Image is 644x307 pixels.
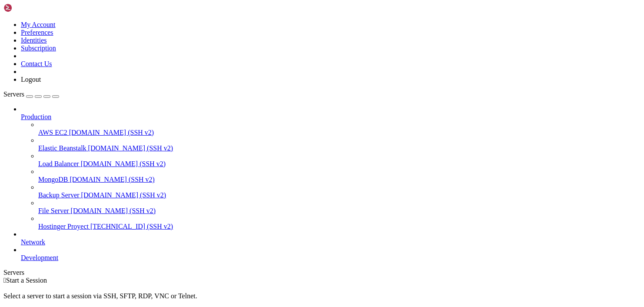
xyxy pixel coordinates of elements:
span: Servers [3,90,24,98]
a: Development [21,254,641,262]
a: Identities [21,37,47,44]
a: Logout [21,76,41,83]
span: MongoDB [38,176,68,183]
a: Network [21,238,641,246]
li: AWS EC2 [DOMAIN_NAME] (SSH v2) [38,121,641,137]
a: Production [21,113,641,121]
a: Preferences [21,29,53,36]
span: [DOMAIN_NAME] (SSH v2) [70,176,155,183]
a: Subscription [21,44,56,52]
div: Servers [3,269,641,277]
a: Contact Us [21,60,52,67]
img: Shellngn [3,3,53,12]
a: My Account [21,21,56,28]
li: Development [21,246,641,262]
span: [DOMAIN_NAME] (SSH v2) [81,160,166,167]
a: Servers [3,90,59,98]
span: Load Balancer [38,160,79,167]
span: Elastic Beanstalk [38,144,86,152]
li: Production [21,105,641,230]
li: MongoDB [DOMAIN_NAME] (SSH v2) [38,168,641,184]
a: Elastic Beanstalk [DOMAIN_NAME] (SSH v2) [38,144,641,152]
span: Backup Server [38,191,80,199]
li: Elastic Beanstalk [DOMAIN_NAME] (SSH v2) [38,137,641,152]
li: Backup Server [DOMAIN_NAME] (SSH v2) [38,184,641,199]
a: Hostinger Proyect [TECHNICAL_ID] (SSH v2) [38,223,641,230]
li: Hostinger Proyect [TECHNICAL_ID] (SSH v2) [38,215,641,230]
a: Load Balancer [DOMAIN_NAME] (SSH v2) [38,160,641,168]
a: MongoDB [DOMAIN_NAME] (SSH v2) [38,176,641,184]
span: [TECHNICAL_ID] (SSH v2) [90,223,173,230]
span: [DOMAIN_NAME] (SSH v2) [69,129,154,136]
span: [DOMAIN_NAME] (SSH v2) [71,207,156,214]
span: Production [21,113,51,120]
li: Load Balancer [DOMAIN_NAME] (SSH v2) [38,152,641,168]
span: AWS EC2 [38,129,67,136]
span: Development [21,254,58,261]
a: Backup Server [DOMAIN_NAME] (SSH v2) [38,191,641,199]
a: File Server [DOMAIN_NAME] (SSH v2) [38,207,641,215]
span: Hostinger Proyect [38,223,89,230]
a: AWS EC2 [DOMAIN_NAME] (SSH v2) [38,129,641,137]
span:  [3,277,6,284]
span: Start a Session [6,277,47,284]
span: Network [21,238,45,246]
span: [DOMAIN_NAME] (SSH v2) [88,144,173,152]
li: Network [21,230,641,246]
li: File Server [DOMAIN_NAME] (SSH v2) [38,199,641,215]
span: [DOMAIN_NAME] (SSH v2) [81,191,166,199]
span: File Server [38,207,69,214]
